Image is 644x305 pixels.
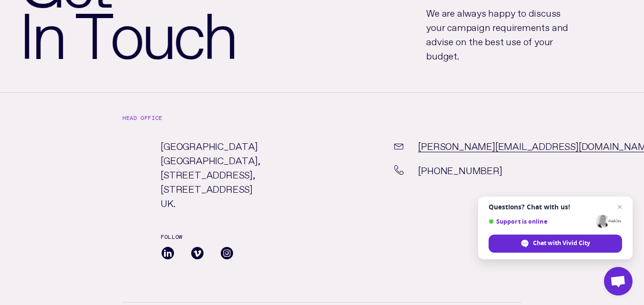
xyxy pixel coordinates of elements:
[533,239,590,247] span: Chat with Vivid City
[489,218,593,225] span: Support is online
[418,162,502,177] p: [PHONE_NUMBER]
[161,138,316,209] p: [GEOGRAPHIC_DATA] [GEOGRAPHIC_DATA], [STREET_ADDRESS], [STREET_ADDRESS] UK.
[489,235,622,253] div: Chat with Vivid City
[161,226,316,243] h4: Follow
[614,201,625,213] span: Close chat
[123,108,521,138] h4: Head office
[489,203,622,211] span: Questions? Chat with us!
[426,5,578,62] p: We are always happy to discuss your campaign requirements and advise on the best use of your budget.
[604,267,633,295] div: Open chat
